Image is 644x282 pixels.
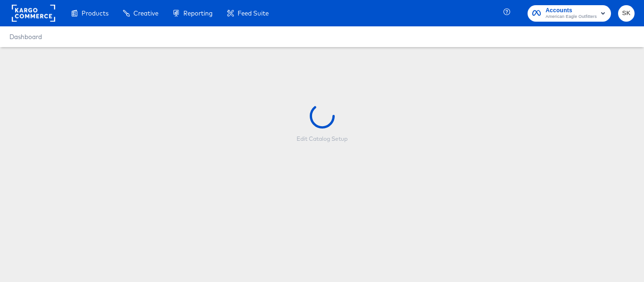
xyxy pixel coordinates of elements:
[545,13,597,21] span: American Eagle Outfitters
[528,5,611,22] button: AccountsAmerican Eagle Outfitters
[297,135,347,143] div: Edit Catalog Setup
[238,9,269,17] span: Feed Suite
[622,8,631,19] span: SK
[545,6,597,16] span: Accounts
[9,33,42,40] a: Dashboard
[82,9,108,17] span: Products
[133,9,158,17] span: Creative
[183,9,213,17] span: Reporting
[618,5,635,22] button: SK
